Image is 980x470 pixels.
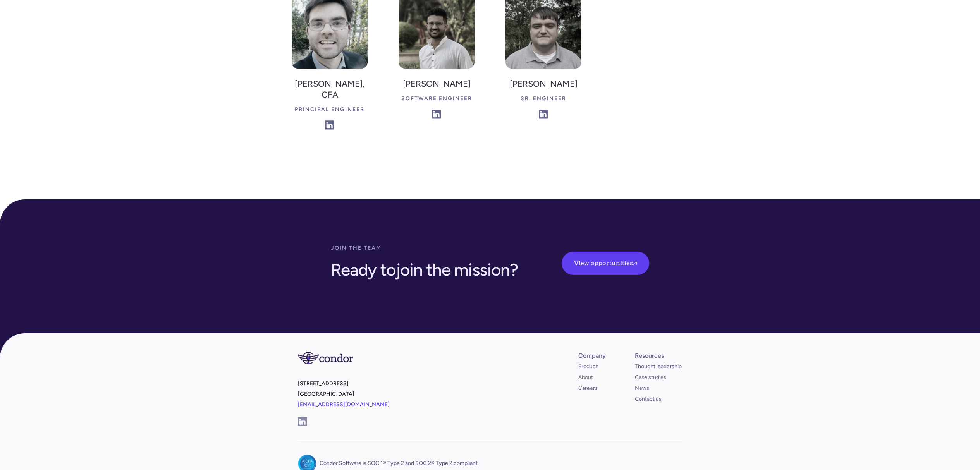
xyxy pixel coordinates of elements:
[396,259,518,280] span: join the mission?
[635,384,649,392] a: News
[331,256,518,281] h2: Ready to
[331,240,518,256] div: Join the team
[633,261,637,266] span: 
[510,76,578,92] h4: [PERSON_NAME]
[635,363,682,371] a: Thought leadership
[401,92,472,106] div: Software Engineer
[401,76,472,92] h4: [PERSON_NAME]
[320,460,479,467] p: Condor Software is SOC 1® Type 2 and SOC 2® Type 2 compliant.
[635,352,664,360] div: Resources
[578,374,593,381] a: About
[635,395,662,403] a: Contact us
[578,352,606,360] div: Company
[292,103,368,117] div: Principal Engineer
[635,374,666,381] a: Case studies
[562,252,649,275] a: View opportunities
[578,363,598,371] a: Product
[510,92,578,106] div: Sr. Engineer
[292,76,368,103] h4: [PERSON_NAME], CFA
[298,401,390,408] a: [EMAIL_ADDRESS][DOMAIN_NAME]
[298,378,487,416] p: [STREET_ADDRESS] [GEOGRAPHIC_DATA]
[578,384,598,392] a: Careers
